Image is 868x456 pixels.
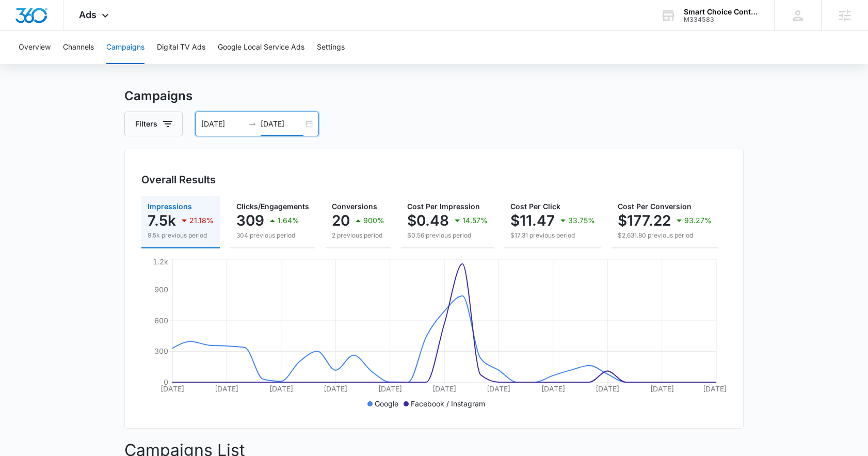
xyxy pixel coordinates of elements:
tspan: 600 [154,316,168,325]
tspan: 1.2k [153,257,168,266]
tspan: [DATE] [487,384,510,393]
button: Google Local Service Ads [218,31,304,64]
p: $11.47 [510,212,555,229]
h3: Overall Results [141,172,216,187]
tspan: [DATE] [703,384,727,393]
tspan: [DATE] [269,384,293,393]
input: End date [261,118,303,130]
p: 33.75% [568,217,595,224]
p: Facebook / Instagram [411,398,485,409]
p: $2,631.80 previous period [618,231,712,240]
button: Campaigns [106,31,144,64]
button: Digital TV Ads [157,31,205,64]
button: Overview [19,31,51,64]
p: Google [375,398,398,409]
p: $17.31 previous period [510,231,595,240]
p: 20 [332,212,350,229]
tspan: [DATE] [596,384,619,393]
p: 7.5k [148,212,176,229]
p: 14.57% [462,217,488,224]
p: $177.22 [618,212,671,229]
p: 21.18% [189,217,214,224]
tspan: [DATE] [541,384,565,393]
p: 1.64% [278,217,299,224]
h3: Campaigns [124,87,744,105]
tspan: [DATE] [378,384,402,393]
tspan: 300 [154,347,168,355]
tspan: [DATE] [215,384,238,393]
button: Filters [124,112,183,136]
span: Ads [79,9,97,20]
span: Impressions [148,202,192,211]
input: Start date [201,118,244,130]
span: Clicks/Engagements [236,202,309,211]
p: 900% [363,217,384,224]
tspan: [DATE] [650,384,674,393]
button: Settings [317,31,345,64]
tspan: 0 [164,378,168,386]
span: to [248,120,256,128]
p: $0.48 [407,212,449,229]
p: 2 previous period [332,231,384,240]
p: 93.27% [684,217,712,224]
p: 309 [236,212,264,229]
p: 9.5k previous period [148,231,214,240]
span: Conversions [332,202,377,211]
div: account id [684,16,759,23]
p: 304 previous period [236,231,309,240]
span: Cost Per Conversion [618,202,692,211]
tspan: [DATE] [160,384,184,393]
div: account name [684,8,759,16]
tspan: [DATE] [432,384,456,393]
p: $0.56 previous period [407,231,488,240]
span: Cost Per Click [510,202,560,211]
button: Channels [63,31,94,64]
tspan: 900 [154,285,168,294]
tspan: [DATE] [324,384,347,393]
span: swap-right [248,120,256,128]
span: Cost Per Impression [407,202,480,211]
